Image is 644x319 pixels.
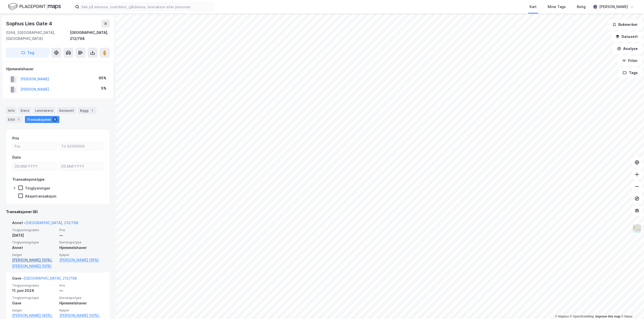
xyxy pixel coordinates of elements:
div: Datasett [57,107,76,114]
span: Tinglysningsdato [12,283,56,288]
div: 0264, [GEOGRAPHIC_DATA], [GEOGRAPHIC_DATA] [6,30,70,42]
div: Info [6,107,17,114]
button: Datasett [611,32,642,42]
img: logo.f888ab2527a4732fd821a326f86c7f29.svg [8,2,61,11]
div: Tinglysninger [25,186,50,190]
a: Improve this map [595,315,620,318]
input: Fra [13,143,57,150]
span: Selger [12,308,56,312]
span: Tinglysningstype [12,240,56,244]
div: Transaksjonstype [12,176,45,182]
div: Annet [12,245,56,251]
span: Eierskapstype [59,240,104,244]
div: 8 [52,117,57,122]
button: Bokmerker [608,20,642,30]
div: Transaksjoner [25,116,59,123]
div: [PERSON_NAME] [599,4,628,10]
div: Kart [530,4,537,10]
iframe: Chat Widget [619,295,644,319]
input: Søk på adresse, matrikkel, gårdeiere, leietakere eller personer [79,3,214,11]
div: 11. juni 2024 [12,288,56,294]
div: 5% [101,85,106,91]
div: 1 [16,117,21,122]
span: Pris [59,228,104,232]
span: Pris [59,283,104,288]
div: — [59,232,104,238]
input: DD.MM.YYYY [13,163,57,170]
span: Kjøper [59,253,104,257]
a: [PERSON_NAME] (50%) [12,263,56,269]
input: DD.MM.YYYY [59,163,103,170]
button: Tags [619,68,642,78]
span: Selger [12,253,56,257]
a: Mapbox [555,315,569,318]
a: [PERSON_NAME] (50%), [12,257,56,263]
div: Transaksjoner (8) [6,209,110,215]
a: OpenStreetMap [570,315,594,318]
span: Tinglysningstype [12,296,56,300]
img: Z [632,224,642,233]
div: Leietakere [33,107,55,114]
div: Hjemmelshaver [59,245,104,251]
a: [PERSON_NAME] (95%) [59,257,104,263]
div: [DATE] [12,232,56,238]
a: [PERSON_NAME] (50%), [59,312,104,318]
div: Bygg [78,107,97,114]
div: 1 [90,108,95,113]
a: [GEOGRAPHIC_DATA], 212/798 [24,276,77,280]
div: — [59,288,104,294]
div: Eiere [19,107,31,114]
a: [GEOGRAPHIC_DATA], 212/798 [25,221,78,225]
div: 95% [99,75,106,81]
button: Tag [6,48,49,58]
span: Eierskapstype [59,296,104,300]
div: Dato [12,154,21,160]
div: Hjemmelshaver [6,66,109,72]
button: Filter [618,56,642,66]
div: Gave [12,300,56,306]
div: Bolig [577,4,586,10]
div: Mine Tags [548,4,566,10]
input: Til 42500000 [59,143,103,150]
div: Hjemmelshaver [59,300,104,306]
div: ESG [6,116,23,123]
div: [GEOGRAPHIC_DATA], 212/798 [70,30,110,42]
a: [PERSON_NAME] (80%), [12,312,56,318]
div: Aksjetransaksjon [25,194,56,199]
button: Analyse [613,44,642,54]
div: Pris [12,135,19,141]
div: Annet - [12,220,78,228]
div: Gave - [12,275,77,283]
span: Tinglysningsdato [12,228,56,232]
div: Sophus Lies Gate 4 [6,20,53,28]
span: Kjøper [59,308,104,312]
